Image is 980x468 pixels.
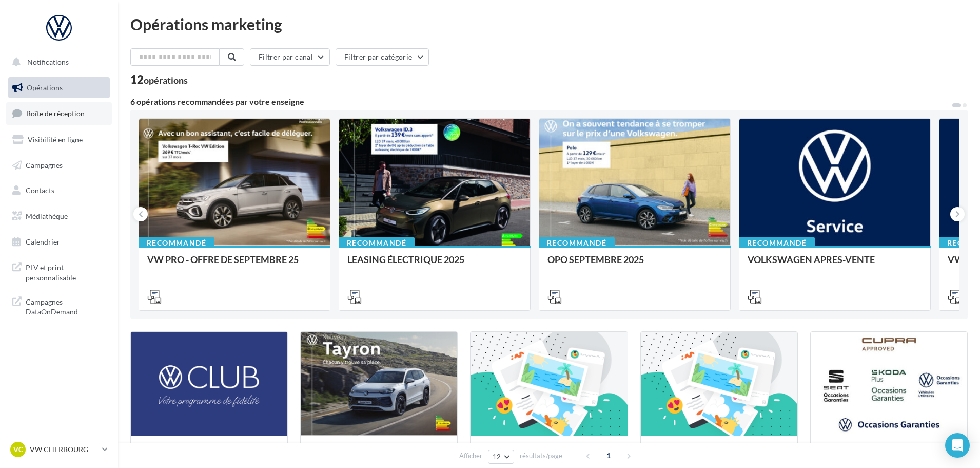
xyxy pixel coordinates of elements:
div: Recommandé [539,237,615,249]
div: Opérations marketing [130,16,968,32]
div: Recommandé [739,237,815,249]
button: Filtrer par catégorie [336,48,429,66]
a: Médiathèque [6,205,112,227]
div: Open Intercom Messenger [945,433,970,458]
div: VOLKSWAGEN APRES-VENTE [748,254,922,275]
span: 1 [600,447,617,464]
button: Filtrer par canal [250,48,330,66]
button: Notifications [6,51,108,73]
a: Campagnes [6,155,112,176]
a: Visibilité en ligne [6,129,112,151]
div: 6 opérations recommandées par votre enseigne [130,98,951,106]
span: Contacts [26,186,54,195]
a: Campagnes DataOnDemand [6,291,112,321]
span: Visibilité en ligne [28,135,83,144]
span: Calendrier [26,237,60,246]
span: 12 [493,453,501,461]
div: LEASING ÉLECTRIQUE 2025 [347,254,522,275]
span: Notifications [27,58,69,66]
p: VW CHERBOURG [30,444,98,455]
a: Boîte de réception [6,102,112,124]
span: PLV et print personnalisable [26,260,106,283]
span: Campagnes [26,160,63,169]
div: Recommandé [339,237,415,249]
div: VW PRO - OFFRE DE SEPTEMBRE 25 [147,254,322,275]
div: OPO SEPTEMBRE 2025 [547,254,722,275]
button: 12 [488,450,514,464]
span: Opérations [27,83,63,92]
a: Contacts [6,180,112,201]
a: VC VW CHERBOURG [8,440,110,459]
a: PLV et print personnalisable [6,256,112,287]
span: Médiathèque [26,212,68,220]
span: résultats/page [520,451,562,461]
div: 12 [130,74,188,85]
div: opérations [144,76,188,85]
a: Calendrier [6,231,112,253]
span: Campagnes DataOnDemand [26,295,106,317]
span: Afficher [459,451,482,461]
a: Opérations [6,77,112,99]
span: Boîte de réception [26,109,85,118]
div: Recommandé [139,237,214,249]
span: VC [13,444,23,455]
